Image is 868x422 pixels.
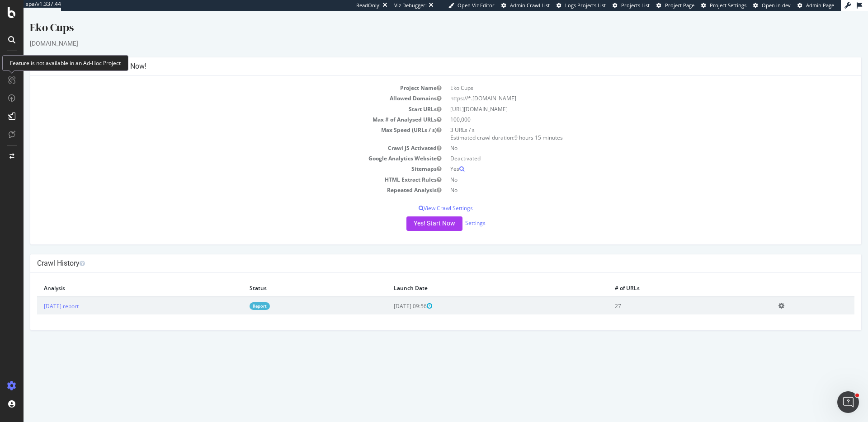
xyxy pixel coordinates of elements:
[797,2,834,9] a: Admin Page
[370,291,409,299] span: [DATE] 09:56
[14,142,422,153] td: Google Analytics Website
[656,2,694,9] a: Project Page
[383,206,439,220] button: Yes! Start Now
[422,174,831,184] td: No
[806,2,834,9] span: Admin Page
[219,269,363,286] th: Status
[422,153,831,163] td: Yes
[422,132,831,142] td: No
[363,269,585,286] th: Launch Date
[613,2,650,9] a: Projects List
[14,248,831,257] h4: Crawl History
[442,208,462,216] a: Settings
[226,291,246,299] a: Report
[491,123,539,131] span: 9 hours 15 minutes
[837,391,859,413] iframe: Intercom live chat
[14,164,422,174] td: HTML Extract Rules
[565,2,606,9] span: Logs Projects List
[14,132,422,142] td: Crawl JS Activated
[14,153,422,163] td: Sitemaps
[14,114,422,132] td: Max Speed (URLs / s)
[753,2,791,9] a: Open in dev
[394,2,427,9] div: Viz Debugger:
[422,82,831,93] td: https://*.[DOMAIN_NAME]
[14,193,831,201] p: View Crawl Settings
[422,114,831,132] td: 3 URLs / s Estimated crawl duration:
[710,2,746,9] span: Project Settings
[20,291,55,299] a: [DATE] report
[14,93,422,103] td: Start URLs
[14,174,422,184] td: Repeated Analysis
[665,2,694,9] span: Project Page
[501,2,550,9] a: Admin Crawl List
[510,2,550,9] span: Admin Crawl List
[422,164,831,174] td: No
[14,269,219,286] th: Analysis
[422,142,831,153] td: Deactivated
[762,2,791,9] span: Open in dev
[356,2,381,9] div: ReadOnly:
[14,103,422,114] td: Max # of Analysed URLs
[6,28,838,37] div: [DOMAIN_NAME]
[422,72,831,82] td: Eko Cups
[14,82,422,93] td: Allowed Domains
[14,51,831,60] h4: Configure your New Analysis Now!
[2,55,128,71] div: Feature is not available in an Ad-Hoc Project
[448,2,495,9] a: Open Viz Editor
[621,2,650,9] span: Projects List
[422,103,831,114] td: 100,000
[458,2,495,9] span: Open Viz Editor
[557,2,606,9] a: Logs Projects List
[701,2,746,9] a: Project Settings
[422,93,831,103] td: [URL][DOMAIN_NAME]
[6,9,838,28] div: Eko Cups
[585,286,748,304] td: 27
[14,72,422,82] td: Project Name
[585,269,748,286] th: # of URLs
